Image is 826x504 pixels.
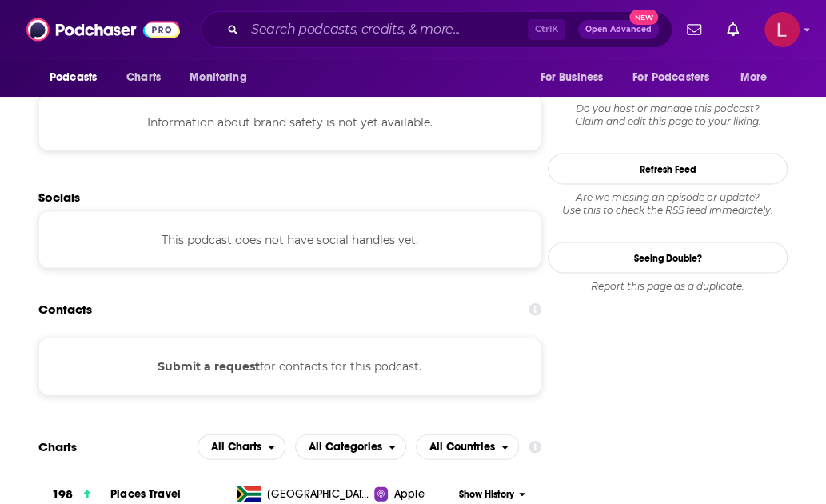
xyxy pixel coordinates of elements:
[267,486,371,502] span: South Africa
[52,486,73,504] h3: 198
[529,62,623,93] button: open menu
[158,358,260,375] button: Submit a request
[38,439,77,454] h2: Charts
[528,19,565,40] span: Ctrl K
[429,442,495,453] span: All Countries
[394,486,425,502] span: Apple
[230,486,374,502] a: [GEOGRAPHIC_DATA]
[198,434,285,460] h2: Platforms
[548,154,788,185] button: Refresh Feed
[38,62,118,93] button: open menu
[190,66,246,89] span: Monitoring
[764,12,800,47] img: User Profile
[416,434,519,460] button: open menu
[309,442,382,453] span: All Categories
[126,66,161,89] span: Charts
[764,12,800,47] span: Logged in as laura.carr
[548,102,788,115] span: Do you host or manage this podcast?
[295,434,406,460] h2: Categories
[548,280,788,293] div: Report this page as a duplicate.
[38,294,92,325] h2: Contacts
[548,102,788,128] div: Claim and edit this page to your liking.
[729,62,788,93] button: open menu
[116,62,170,93] a: Charts
[50,66,97,89] span: Podcasts
[245,17,528,42] input: Search podcasts, credits, & more...
[38,94,541,151] div: Information about brand safety is not yet available.
[740,66,768,89] span: More
[178,62,267,93] button: open menu
[38,190,541,205] h2: Socials
[585,26,652,34] span: Open Advanced
[198,434,285,460] button: open menu
[38,211,541,269] div: This podcast does not have social handles yet.
[459,488,514,502] span: Show History
[38,338,541,395] div: for contacts for this podcast.
[26,14,180,45] img: Podchaser - Follow, Share and Rate Podcasts
[764,12,800,47] button: Show profile menu
[374,486,454,502] a: Apple
[201,11,672,48] div: Search podcasts, credits, & more...
[548,242,788,274] a: Seeing Double?
[629,10,658,25] span: New
[680,16,708,43] a: Show notifications dropdown
[622,62,732,93] button: open menu
[540,66,603,89] span: For Business
[211,442,261,453] span: All Charts
[720,16,745,43] a: Show notifications dropdown
[454,488,530,502] button: Show History
[548,191,788,217] div: Are we missing an episode or update? Use this to check the RSS feed immediately.
[578,20,659,39] button: Open AdvancedNew
[110,487,181,501] a: Places Travel
[632,66,709,89] span: For Podcasters
[295,434,406,460] button: open menu
[416,434,519,460] h2: Countries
